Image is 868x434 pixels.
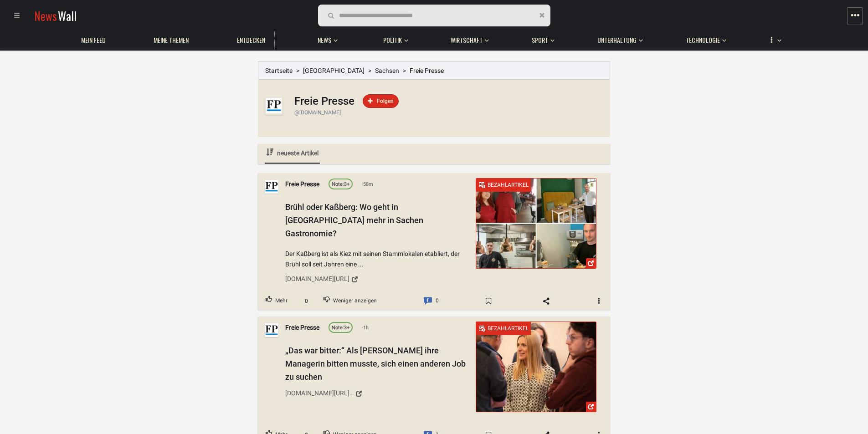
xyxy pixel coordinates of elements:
span: Freie Presse [410,67,444,74]
img: Brühl oder Kaßberg: Wo geht in Chemnitz mehr in Sachen Gastronomie? [476,179,596,268]
a: Freie Presse [285,322,319,332]
img: Profilbild von Freie Presse [265,180,278,194]
a: Startseite [265,67,293,74]
div: [DOMAIN_NAME][URL][PERSON_NAME] [285,388,354,398]
div: 3+ [332,181,349,189]
a: Freie Presse [294,100,354,106]
span: Weniger anzeigen [333,295,377,307]
span: 1h [362,324,369,332]
a: Sachsen [375,67,399,74]
a: Brühl oder Kaßberg: Wo geht in Chemnitz mehr in Sachen Gastronomie?paywall-iconBezahlartikel [476,178,596,269]
a: Unterhaltung [593,31,641,49]
span: Wall [58,7,77,24]
a: News [313,31,336,49]
h1: Freie Presse [294,95,354,107]
span: Share [533,294,560,308]
span: Folgen [377,98,394,104]
img: Profilbild von Freie Presse [265,97,283,115]
span: Note: [332,325,344,331]
span: Entdecken [237,36,265,44]
span: 0 [298,297,314,306]
button: Sport [527,27,555,49]
a: NewsWall [34,7,77,24]
a: Note:3+ [329,322,353,333]
button: Politik [379,27,408,49]
button: Unterhaltung [593,27,643,49]
span: Note: [332,182,344,188]
span: Unterhaltung [597,36,637,44]
a: Wirtschaft [446,31,487,49]
a: Comment [416,292,447,310]
div: @[DOMAIN_NAME] [294,109,603,117]
span: neueste Artikel [277,149,318,157]
button: Downvote [316,292,385,310]
a: Politik [379,31,406,49]
span: Brühl oder Kaßberg: Wo geht in [GEOGRAPHIC_DATA] mehr in Sachen Gastronomie? [285,202,423,238]
a: Sport [527,31,553,49]
span: Der Kaßberg ist als Kiez mit seinen Stammlokalen etabliert, der Brühl soll seit Jahren eine ... [285,249,469,270]
span: Bookmark [475,294,502,308]
span: Mehr [275,295,288,307]
span: Sport [532,36,548,44]
a: [DOMAIN_NAME][URL][PERSON_NAME] [285,386,469,401]
a: „Das war bitter:“ Als Stefanie Hertel ihre Managerin bitten musste ...paywall-iconBezahlartikel [476,322,596,412]
button: News [313,27,340,49]
img: paywall-icon [478,181,485,188]
span: 0 [436,295,439,307]
span: News [34,7,57,24]
img: paywall-icon [478,325,485,332]
a: Note:3+ [329,179,353,189]
span: Technologie [686,36,720,44]
span: Bezahlartikel [488,182,529,188]
div: [DOMAIN_NAME][URL] [285,274,349,284]
img: Profilbild von Freie Presse [265,323,278,337]
span: News [318,36,331,44]
a: Freie Presse [285,179,319,189]
span: Bezahlartikel [488,325,529,332]
a: Technologie [681,31,724,49]
button: Upvote [258,292,295,310]
span: Mein Feed [81,36,106,44]
button: Wirtschaft [446,27,489,49]
span: Politik [383,36,402,44]
a: [DOMAIN_NAME][URL] [285,271,469,287]
span: „Das war bitter:“ Als [PERSON_NAME] ihre Managerin bitten musste, sich einen anderen Job zu suchen [285,346,466,382]
img: „Das war bitter:“ Als Stefanie Hertel ihre Managerin bitten musste ... [476,322,596,412]
a: [GEOGRAPHIC_DATA] [303,67,365,74]
a: Mein Feed [77,31,110,49]
span: Wirtschaft [451,36,483,44]
button: Technologie [681,27,726,49]
span: 58m [362,180,373,189]
div: 3+ [332,324,349,332]
a: neueste Artikel [265,144,320,164]
span: Meine Themen [154,36,189,44]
